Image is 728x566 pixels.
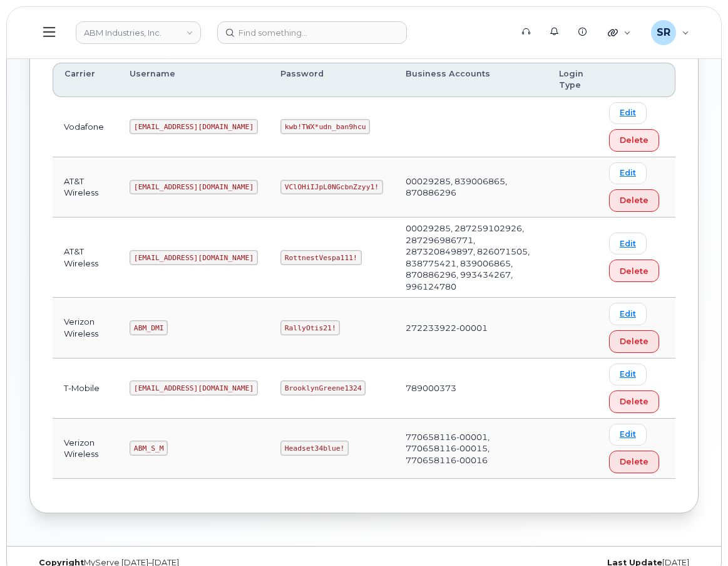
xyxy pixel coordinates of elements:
span: Delete [620,265,649,277]
code: VClOHiIJpL0NGcbnZzyy1! [280,180,383,195]
span: Delete [620,396,649,407]
td: Verizon Wireless [53,298,118,358]
a: Edit [609,162,647,184]
code: RallyOtis21! [280,320,340,335]
a: Edit [609,233,647,254]
div: Sebastian Reissig [642,20,698,45]
span: Delete [620,335,649,347]
td: Verizon Wireless [53,419,118,479]
code: [EMAIL_ADDRESS][DOMAIN_NAME] [130,250,258,265]
td: AT&T Wireless [53,157,118,217]
button: Delete [609,129,659,152]
span: Delete [620,194,649,206]
button: Delete [609,390,659,413]
th: Login Type [548,63,598,97]
th: Carrier [53,63,118,97]
a: Edit [609,102,647,124]
span: SR [657,25,670,40]
td: 770658116-00001, 770658116-00015, 770658116-00016 [394,419,548,479]
code: kwb!TWX*udn_ban9hcu [280,119,370,134]
code: [EMAIL_ADDRESS][DOMAIN_NAME] [130,180,258,195]
input: Find something... [217,21,407,44]
div: Quicklinks [599,20,640,45]
a: Edit [609,424,647,446]
td: T-Mobile [53,359,118,419]
code: ABM_DMI [130,320,168,335]
td: 00029285, 287259102926, 287296986771, 287320849897, 826071505, 838775421, 839006865, 870886296, 9... [394,217,548,298]
a: Edit [609,364,647,385]
th: Password [269,63,394,97]
code: [EMAIL_ADDRESS][DOMAIN_NAME] [130,119,258,134]
td: Vodafone [53,97,118,157]
code: ABM_S_M [130,441,168,456]
th: Username [118,63,269,97]
button: Delete [609,330,659,353]
button: Delete [609,451,659,473]
a: Edit [609,303,647,325]
code: [EMAIL_ADDRESS][DOMAIN_NAME] [130,380,258,396]
code: RottnestVespa111! [280,250,362,265]
th: Business Accounts [394,63,548,97]
td: 00029285, 839006865, 870886296 [394,157,548,217]
td: 789000373 [394,359,548,419]
td: 272233922-00001 [394,298,548,358]
td: AT&T Wireless [53,217,118,298]
button: Delete [609,259,659,282]
a: ABM Industries, Inc. [76,21,201,44]
button: Delete [609,189,659,212]
span: Delete [620,134,649,146]
span: Delete [620,456,649,468]
code: BrooklynGreene1324 [280,380,366,396]
code: Headset34blue! [280,441,349,456]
